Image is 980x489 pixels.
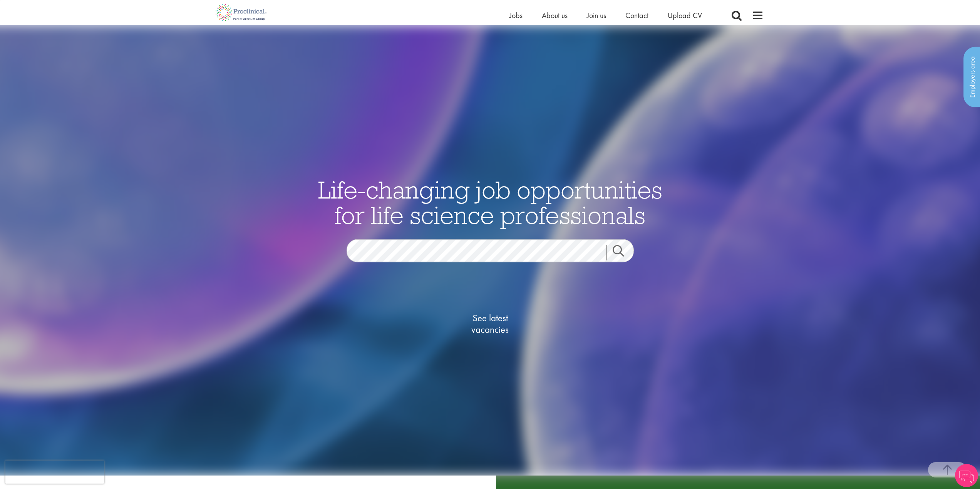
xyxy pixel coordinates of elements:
[606,245,640,260] a: Job search submit button
[452,312,529,335] span: See latest vacancies
[542,10,568,20] a: About us
[625,10,648,20] a: Contact
[318,174,662,230] span: Life-changing job opportunities for life science professionals
[955,464,978,487] img: Chatbot
[587,10,606,20] a: Join us
[5,461,104,484] iframe: reCAPTCHA
[509,10,523,20] a: Jobs
[668,10,702,20] a: Upload CV
[452,282,529,366] a: See latestvacancies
